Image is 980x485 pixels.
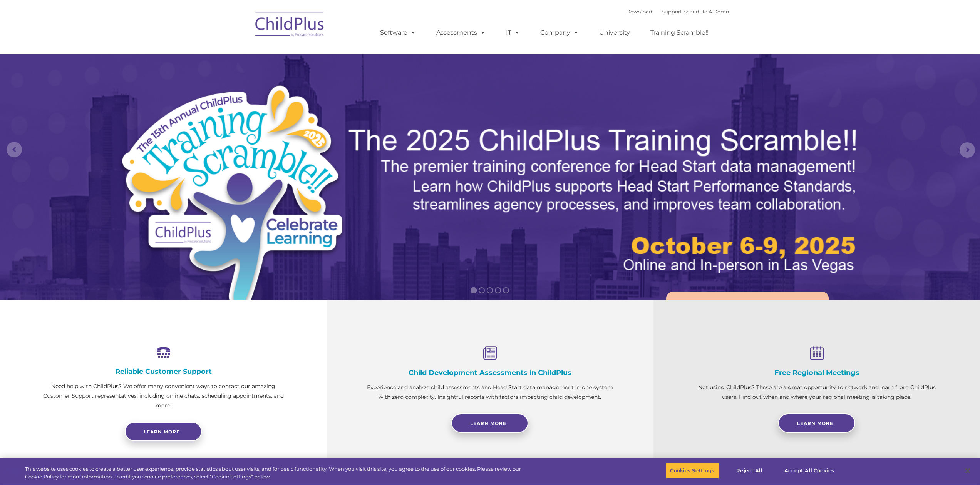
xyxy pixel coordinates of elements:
[683,8,729,15] a: Schedule A Demo
[692,368,941,377] h4: Free Regional Meetings
[692,383,941,402] p: Not using ChildPlus? These are a great opportunity to network and learn from ChildPlus users. Fin...
[451,413,528,433] a: Learn More
[725,463,774,479] button: Reject All
[591,25,638,40] a: University
[626,8,652,15] a: Download
[959,462,976,479] button: Close
[797,420,833,426] span: Learn More
[662,8,682,15] a: Support
[498,25,528,40] a: IT
[365,383,615,402] p: Experience and analyze child assessments and Head Start data management in one system with zero c...
[372,25,424,40] a: Software
[643,25,716,40] a: Training Scramble!!
[25,465,539,480] div: This website uses cookies to create a better user experience, provide statistics about user visit...
[144,429,180,435] span: Learn more
[626,8,729,15] font: |
[365,368,615,377] h4: Child Development Assessments in ChildPlus
[778,413,855,433] a: Learn More
[666,463,719,479] button: Cookies Settings
[780,463,838,479] button: Accept All Cookies
[39,367,288,376] h4: Reliable Customer Support
[125,422,202,441] a: Learn more
[470,420,506,426] span: Learn More
[666,292,829,335] a: Learn More
[39,382,288,410] p: Need help with ChildPlus? We offer many convenient ways to contact our amazing Customer Support r...
[533,25,586,40] a: Company
[429,25,493,40] a: Assessments
[251,6,328,45] img: ChildPlus by Procare Solutions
